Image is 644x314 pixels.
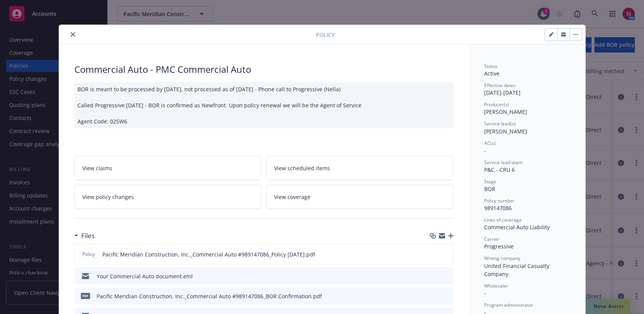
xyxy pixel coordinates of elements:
a: View coverage [266,185,453,209]
a: View policy changes [74,185,262,209]
span: Pacific Meridian Construction, Inc._Commercial Auto #989147086_Policy [DATE].pdf [102,250,315,258]
span: Progressive [484,243,514,250]
span: BOR [484,185,495,192]
span: Policy number [484,197,514,204]
span: United Financial Casualty Company [484,262,551,278]
span: Stage [484,178,496,185]
span: - [484,147,486,154]
span: Writing company [484,255,520,261]
span: Effective dates [484,82,516,89]
span: Wholesaler [484,283,508,289]
button: close [68,30,77,39]
span: Policy [316,31,335,39]
div: Your Commercial Auto document.eml [97,272,193,280]
span: Service lead(s) [484,120,516,127]
div: Pacific Meridian Construction, Inc._Commercial Auto #989147086_BOR Confirmation.pdf [97,292,322,300]
span: Carrier [484,236,499,242]
button: preview file [443,250,450,258]
span: Lines of coverage [484,217,522,223]
button: preview file [444,292,450,300]
div: BOR is meant to be processed by [DATE], not processed as of [DATE] - Phone call to Progressive (N... [74,82,453,128]
span: Service lead team [484,159,522,166]
div: [DATE] - [DATE] [484,82,570,97]
div: Commercial Auto - PMC Commercial Auto [74,63,453,76]
a: View scheduled items [266,156,453,180]
span: Producer(s) [484,101,509,108]
span: Program administrator [484,302,533,308]
span: View coverage [274,193,310,201]
span: - [484,289,486,297]
button: download file [431,292,437,300]
a: View claims [74,156,262,180]
span: View claims [82,164,112,172]
button: download file [431,250,437,258]
span: Active [484,70,499,77]
span: pdf [81,293,90,299]
span: View policy changes [82,193,134,201]
button: preview file [444,272,450,280]
button: download file [431,272,437,280]
span: AC(s) [484,140,496,146]
span: [PERSON_NAME] [484,128,527,135]
span: Status [484,63,498,69]
span: View scheduled items [274,164,330,172]
div: Files [74,231,95,241]
div: Commercial Auto Liability [484,223,570,231]
span: Policy [81,251,96,258]
h3: Files [81,231,95,241]
span: 989147086 [484,204,512,212]
span: P&C - CRU 6 [484,166,515,173]
span: [PERSON_NAME] [484,108,527,115]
